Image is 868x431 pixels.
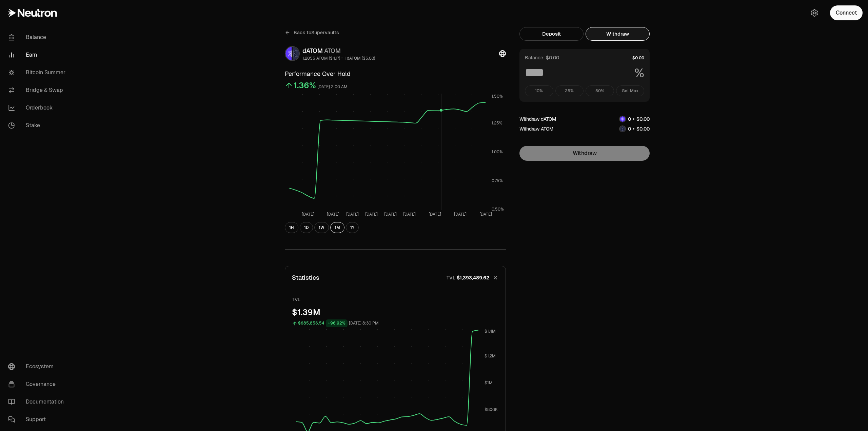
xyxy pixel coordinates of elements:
[285,69,506,79] h3: Performance Over Hold
[492,149,503,155] tspan: 1.00%
[292,307,499,318] div: $1.39M
[479,212,492,217] tspan: [DATE]
[317,83,348,91] div: [DATE] 2:00 AM
[293,47,299,60] img: ATOM Logo
[3,393,73,411] a: Documentation
[3,358,73,375] a: Ecosystem
[447,274,455,281] p: TVL
[346,212,359,217] tspan: [DATE]
[3,99,73,117] a: Orderbook
[830,5,863,20] button: Connect
[292,273,319,282] p: Statistics
[330,222,344,233] button: 1M
[285,266,506,289] button: StatisticsTVL$1,393,489.62
[349,319,379,327] div: [DATE] 8:30 PM
[485,329,496,334] tspan: $1.4M
[346,222,359,233] button: 1Y
[327,212,339,217] tspan: [DATE]
[634,66,644,80] span: %
[457,274,489,281] span: $1,393,489.62
[3,117,73,134] a: Stake
[326,319,348,327] div: +96.92%
[620,116,625,122] img: dATOM Logo
[314,222,329,233] button: 1W
[285,27,339,38] a: Back toSupervaults
[365,212,378,217] tspan: [DATE]
[492,120,502,126] tspan: 1.25%
[485,380,493,386] tspan: $1M
[525,54,559,61] div: Balance: $0.00
[285,222,298,233] button: 1H
[292,296,499,303] p: TVL
[492,207,504,212] tspan: 0.50%
[294,80,316,91] div: 1.36%
[384,212,397,217] tspan: [DATE]
[3,81,73,99] a: Bridge & Swap
[519,125,553,132] div: Withdraw ATOM
[285,47,292,60] img: dATOM Logo
[302,212,314,217] tspan: [DATE]
[485,353,496,359] tspan: $1.2M
[324,47,341,55] span: ATOM
[429,212,441,217] tspan: [DATE]
[302,56,375,61] div: 1.2055 ATOM ($4.17) = 1 dATOM ($5.03)
[3,28,73,46] a: Balance
[492,178,503,183] tspan: 0.75%
[519,116,556,122] div: Withdraw dATOM
[519,27,584,41] button: Deposit
[620,126,625,132] img: ATOM Logo
[294,29,339,36] span: Back to Supervaults
[492,94,503,99] tspan: 1.50%
[302,46,375,56] div: dATOM
[3,411,73,428] a: Support
[485,407,498,412] tspan: $800K
[403,212,416,217] tspan: [DATE]
[3,375,73,393] a: Governance
[300,222,313,233] button: 1D
[3,64,73,81] a: Bitcoin Summer
[298,319,324,327] div: $685,856.54
[454,212,467,217] tspan: [DATE]
[3,46,73,64] a: Earn
[586,27,650,41] button: Withdraw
